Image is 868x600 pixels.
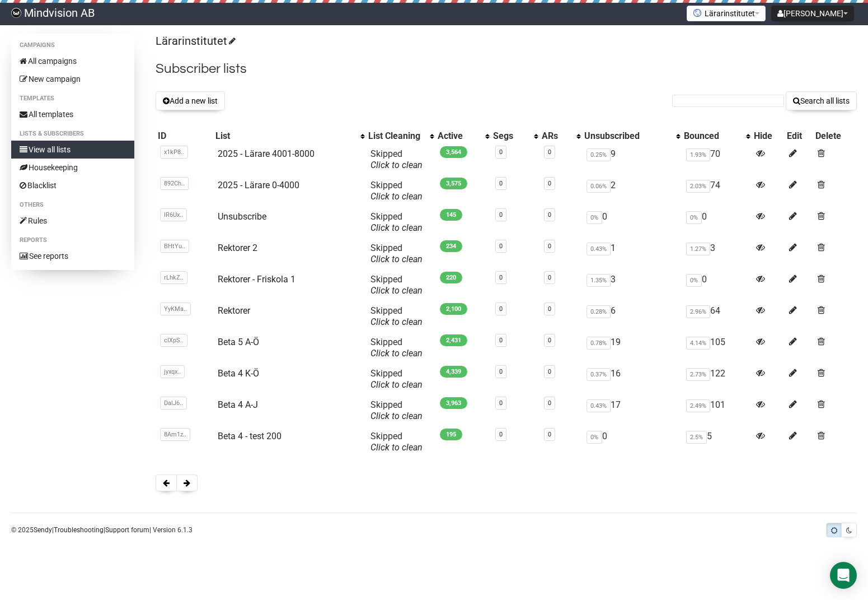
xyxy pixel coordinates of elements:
[11,159,134,176] a: Housekeeping
[438,131,480,142] div: Active
[682,395,752,426] td: 101
[218,211,266,222] a: Unsubscribe
[440,397,467,409] span: 3,963
[440,209,462,221] span: 145
[548,399,551,407] a: 0
[687,6,766,21] button: Lärarinstitutet
[105,526,149,534] a: Support forum
[499,211,503,218] a: 0
[370,348,423,359] a: Click to clean
[156,59,857,79] h2: Subscriber lists
[587,431,602,444] span: 0%
[682,144,752,175] td: 70
[11,176,134,194] a: Blacklist
[499,274,503,281] a: 0
[582,364,682,395] td: 16
[499,337,503,344] a: 0
[548,337,551,344] a: 0
[213,128,366,144] th: List: No sort applied, activate to apply an ascending sort
[682,332,752,364] td: 105
[160,397,187,410] span: DalJ6..
[370,337,423,359] span: Skipped
[499,305,503,313] a: 0
[548,305,551,313] a: 0
[370,411,423,421] a: Click to clean
[493,131,528,142] div: Segs
[582,238,682,269] td: 1
[370,368,423,390] span: Skipped
[587,180,611,193] span: 0.06%
[218,337,259,347] a: Beta 5 A-Ö
[11,524,193,536] p: © 2025 | | | Version 6.1.3
[686,180,710,193] span: 2.03%
[548,368,551,375] a: 0
[491,128,539,144] th: Segs: No sort applied, activate to apply an ascending sort
[370,160,423,170] a: Click to clean
[370,180,423,202] span: Skipped
[587,148,611,161] span: 0.25%
[11,247,134,265] a: See reports
[587,274,611,287] span: 1.35%
[440,272,462,283] span: 220
[370,317,423,327] a: Click to clean
[686,148,710,161] span: 1.93%
[218,180,299,190] a: 2025 - Lärare 0-4000
[548,431,551,438] a: 0
[682,269,752,301] td: 0
[11,8,21,18] img: 358cf83fc0a1f22260b99cc53525f852
[160,334,187,347] span: cIXpS..
[682,175,752,207] td: 74
[370,399,423,421] span: Skipped
[440,146,467,158] span: 3,564
[440,334,467,346] span: 2,431
[582,332,682,364] td: 19
[11,141,134,159] a: View all lists
[582,395,682,426] td: 17
[587,211,602,224] span: 0%
[752,128,785,144] th: Hide: No sort applied, sorting is disabled
[582,128,682,144] th: Unsubscribed: No sort applied, activate to apply an ascending sort
[160,271,187,284] span: rLhkZ..
[582,269,682,301] td: 3
[11,212,134,230] a: Rules
[548,211,551,218] a: 0
[686,431,707,444] span: 2.5%
[370,285,423,296] a: Click to clean
[370,442,423,453] a: Click to clean
[686,243,710,255] span: 1.27%
[440,429,462,440] span: 195
[218,431,281,441] a: Beta 4 - test 200
[440,178,467,189] span: 3,575
[786,91,857,110] button: Search all lists
[218,399,258,410] a: Beta 4 A-J
[370,254,423,264] a: Click to clean
[539,128,582,144] th: ARs: No sort applied, activate to apply an ascending sort
[754,131,782,142] div: Hide
[218,148,315,159] a: 2025 - Lärare 4001-8000
[787,131,811,142] div: Edit
[771,6,854,21] button: [PERSON_NAME]
[160,428,190,441] span: 8Am1z..
[584,131,670,142] div: Unsubscribed
[499,243,503,250] a: 0
[499,399,503,407] a: 0
[368,131,424,142] div: List Cleaning
[218,368,259,379] a: Beta 4 K-Ö
[548,180,551,187] a: 0
[370,379,423,390] a: Click to clean
[682,207,752,238] td: 0
[370,274,423,296] span: Skipped
[682,364,752,395] td: 122
[440,366,467,378] span: 4,339
[156,128,213,144] th: ID: No sort applied, sorting is disabled
[160,177,189,190] span: 892Ch..
[582,144,682,175] td: 9
[499,368,503,375] a: 0
[582,207,682,238] td: 0
[160,240,189,253] span: BHtYu..
[160,303,191,315] span: YyKMa..
[499,431,503,438] a: 0
[11,127,134,141] li: Lists & subscribers
[548,148,551,156] a: 0
[370,222,423,233] a: Click to clean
